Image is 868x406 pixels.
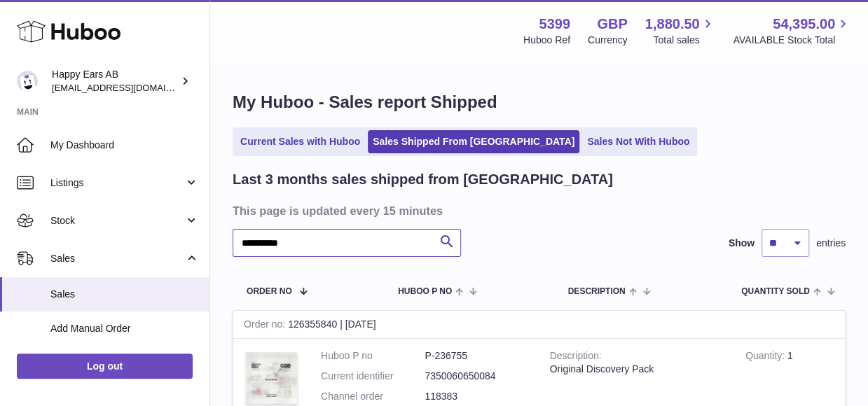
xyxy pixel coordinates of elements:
a: 1,880.50 Total sales [645,15,716,47]
dd: 7350060650084 [425,370,528,383]
strong: Order no [244,318,288,333]
a: Log out [17,353,193,379]
span: 54,395.00 [773,15,835,34]
span: Sales [50,288,199,301]
span: Quantity Sold [741,287,810,296]
dt: Huboo P no [321,349,425,363]
strong: GBP [597,15,627,34]
div: Huboo Ref [523,34,570,47]
span: Listings [50,176,184,190]
span: Sales [50,252,184,265]
div: Original Discovery Pack [550,363,724,376]
span: Order No [247,287,292,296]
h2: Last 3 months sales shipped from [GEOGRAPHIC_DATA] [233,170,613,189]
a: Sales Shipped From [GEOGRAPHIC_DATA] [368,130,579,153]
a: Sales Not With Huboo [582,130,694,153]
span: Huboo P no [398,287,452,296]
div: Currency [588,34,628,47]
dd: 118383 [425,390,528,403]
img: 3pl@happyearsearplugs.com [17,71,38,92]
span: My Dashboard [50,139,199,152]
span: AVAILABLE Stock Total [733,34,851,47]
span: Total sales [653,34,715,47]
span: [EMAIL_ADDRESS][DOMAIN_NAME] [52,82,206,93]
a: 54,395.00 AVAILABLE Stock Total [733,15,851,47]
dt: Channel order [321,390,425,403]
strong: 5399 [539,15,570,34]
span: 1,880.50 [645,15,700,34]
span: Stock [50,214,184,227]
span: Description [567,287,625,296]
div: 126355840 | [DATE] [233,311,845,339]
dt: Current identifier [321,370,425,383]
span: entries [816,237,846,250]
h3: This page is updated every 15 minutes [233,203,842,218]
strong: Quantity [745,350,787,365]
label: Show [729,237,755,250]
a: Current Sales with Huboo [235,130,365,153]
h1: My Huboo - Sales report Shipped [233,91,846,113]
span: Add Manual Order [50,322,199,335]
strong: Description [550,350,602,365]
div: Happy Ears AB [52,68,178,94]
dd: P-236755 [425,349,528,363]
